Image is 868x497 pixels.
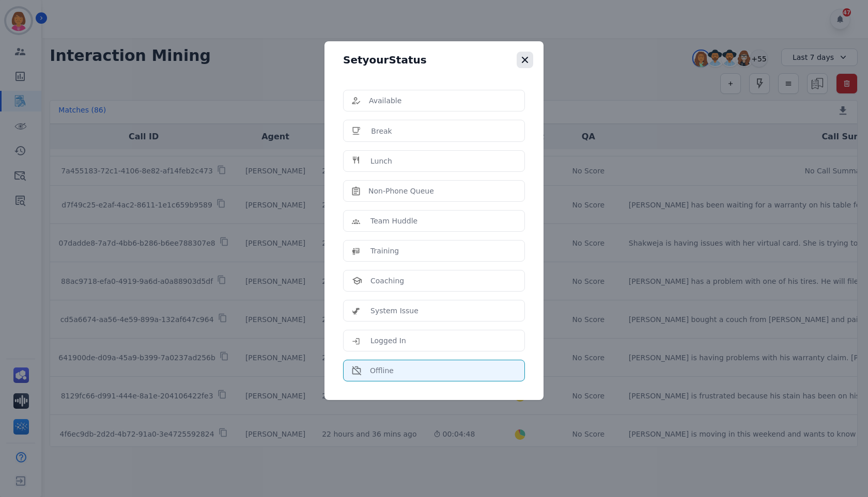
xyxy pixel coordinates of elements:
[370,156,392,166] p: Lunch
[370,246,399,256] p: Training
[352,246,362,256] img: icon
[343,55,427,65] h5: Set your Status
[370,216,417,226] p: Team Huddle
[369,95,401,106] p: Available
[370,306,419,316] p: System Issue
[352,186,360,196] img: icon
[370,276,404,286] p: Coaching
[370,335,406,346] p: Logged In
[352,125,363,136] img: icon
[352,277,362,285] img: icon
[352,156,362,166] img: icon
[371,126,392,136] p: Break
[370,365,394,376] p: Offline
[352,306,362,316] img: icon
[352,335,362,346] img: icon
[352,97,361,105] img: icon
[352,366,362,376] img: icon
[368,186,434,196] p: Non-Phone Queue
[352,216,362,226] img: icon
